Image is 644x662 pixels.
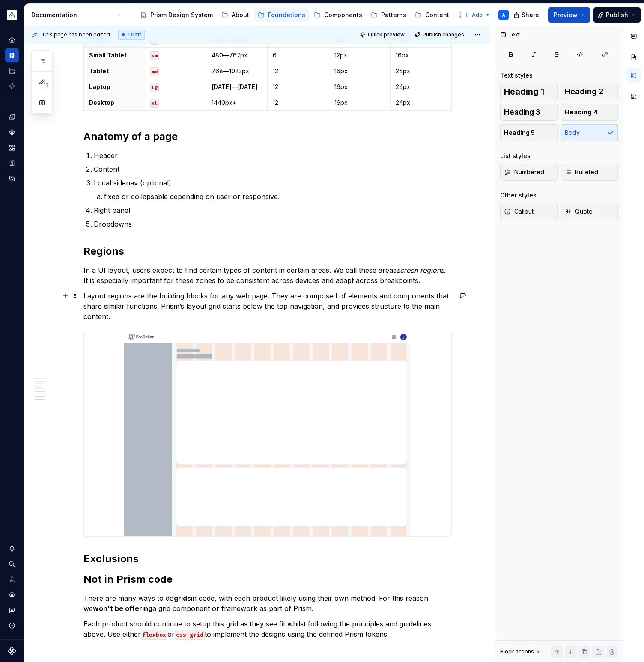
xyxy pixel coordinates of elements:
[357,29,408,41] button: Quick preview
[500,648,534,655] div: Block actions
[5,141,19,155] a: Assets
[334,83,385,91] p: 16px
[5,573,19,586] div: Invite team
[368,31,405,38] span: Quick preview
[334,67,385,75] p: 16px
[454,8,504,22] a: Contact Us
[412,29,468,41] button: Publish changes
[89,51,140,60] p: Small Tablet
[212,67,262,75] p: 768—1023px
[565,108,598,116] span: Heading 4
[89,67,140,75] p: Tablet
[396,83,446,91] p: 24px
[5,603,19,617] div: Contact support
[31,11,112,19] div: Documentation
[7,10,17,20] img: 933d721a-f27f-49e1-b294-5bdbb476d662.png
[396,67,446,75] p: 24px
[5,33,19,47] a: Home
[8,647,16,655] svg: Supernova Logo
[150,67,159,76] code: md
[565,168,598,176] span: Bulleted
[83,552,452,566] h2: Exclusions
[500,152,531,160] div: List styles
[212,83,262,91] p: [DATE]—[DATE]
[561,104,618,121] button: Heading 4
[504,207,534,216] span: Callout
[104,191,452,202] p: fixed or collapsable depending on user or responsive.
[232,11,249,19] div: About
[83,291,452,322] p: Layout regions are the building blocks for any web page. They are composed of elements and compon...
[5,110,19,124] div: Design tokens
[554,11,578,19] span: Preview
[83,573,173,585] strong: Not in Prism code
[94,164,452,174] p: Content
[94,178,452,188] p: Local sidenav (optional)
[500,83,558,100] button: Heading 1
[150,83,159,92] code: lg
[500,191,537,200] div: Other styles
[396,98,446,107] p: 24px
[83,265,452,286] p: In a UI layout, users expect to find certain types of content in certain areas. We call these are...
[461,9,493,21] button: Add
[561,83,618,100] button: Heading 2
[5,64,19,78] a: Analytics
[273,98,323,107] p: 12
[89,98,140,107] p: Desktop
[273,67,323,75] p: 12
[268,11,305,19] div: Foundations
[500,104,558,121] button: Heading 3
[500,164,558,181] button: Numbered
[42,82,49,89] span: 11
[500,71,533,80] div: Text styles
[423,31,464,38] span: Publish changes
[150,11,213,19] div: Prism Design System
[500,646,542,658] div: Block actions
[397,266,444,274] em: screen regions
[425,11,449,19] div: Content
[141,630,167,640] code: flexbox
[367,8,410,22] a: Patterns
[5,588,19,602] a: Settings
[5,156,19,170] a: Storybook stories
[411,8,453,22] a: Content
[175,630,205,640] code: css-grid
[5,542,19,555] button: Notifications
[83,619,452,639] p: Each product should continue to setup this grid as they see fit whilst following the principles a...
[310,8,366,22] a: Components
[500,203,558,220] button: Callout
[254,8,309,22] a: Foundations
[565,87,603,96] span: Heading 2
[93,604,152,613] strong: won't be offering
[472,12,483,18] span: Add
[334,98,385,107] p: 16px
[128,31,141,38] span: Draft
[509,7,545,23] button: Share
[83,593,452,614] p: There are many ways to do in code, with each product likely using their own method. For this reas...
[137,8,216,22] a: Prism Design System
[504,87,544,96] span: Heading 1
[94,150,452,161] p: Header
[212,98,262,107] p: 1440px+
[500,124,558,141] button: Heading 5
[593,7,641,23] button: Publish
[94,219,452,229] p: Dropdowns
[273,83,323,91] p: 12
[504,108,540,116] span: Heading 3
[606,11,628,19] span: Publish
[5,125,19,139] a: Components
[561,164,618,181] button: Bulleted
[150,51,159,60] code: sm
[565,207,593,216] span: Quote
[504,168,544,176] span: Numbered
[561,203,618,220] button: Quote
[273,51,323,60] p: 6
[502,12,505,18] div: A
